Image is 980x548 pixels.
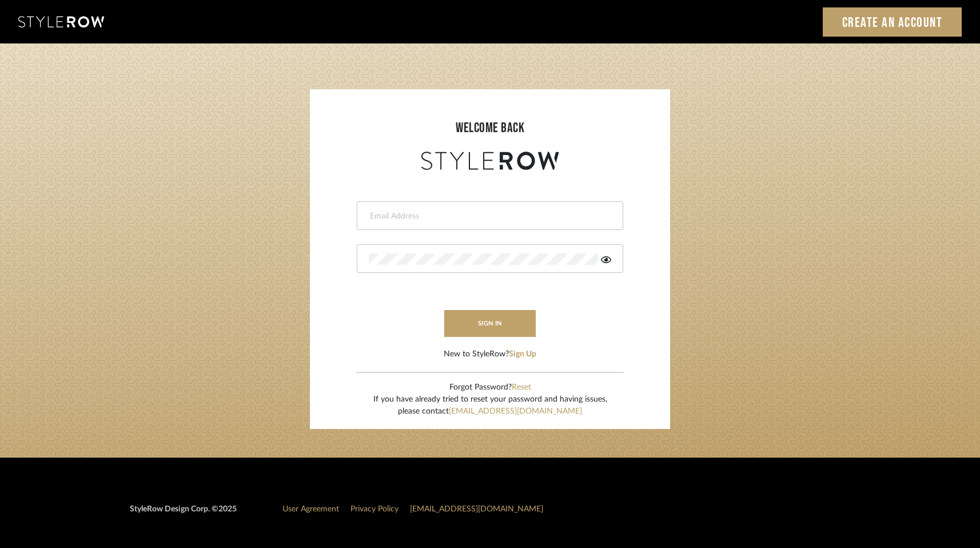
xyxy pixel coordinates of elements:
[369,211,608,222] input: Email Address
[321,118,659,138] div: welcome back
[449,407,582,415] a: [EMAIL_ADDRESS][DOMAIN_NAME]
[444,310,536,337] button: sign in
[373,394,607,418] div: If you have already tried to reset your password and having issues, please contact
[512,382,531,394] button: Reset
[373,382,607,394] div: Forgot Password?
[823,7,962,37] a: Create an Account
[444,348,536,360] div: New to StyleRow?
[130,503,237,525] div: StyleRow Design Corp. ©2025
[410,505,543,513] a: [EMAIL_ADDRESS][DOMAIN_NAME]
[509,348,536,360] button: Sign Up
[350,505,399,513] a: Privacy Policy
[282,505,339,513] a: User Agreement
